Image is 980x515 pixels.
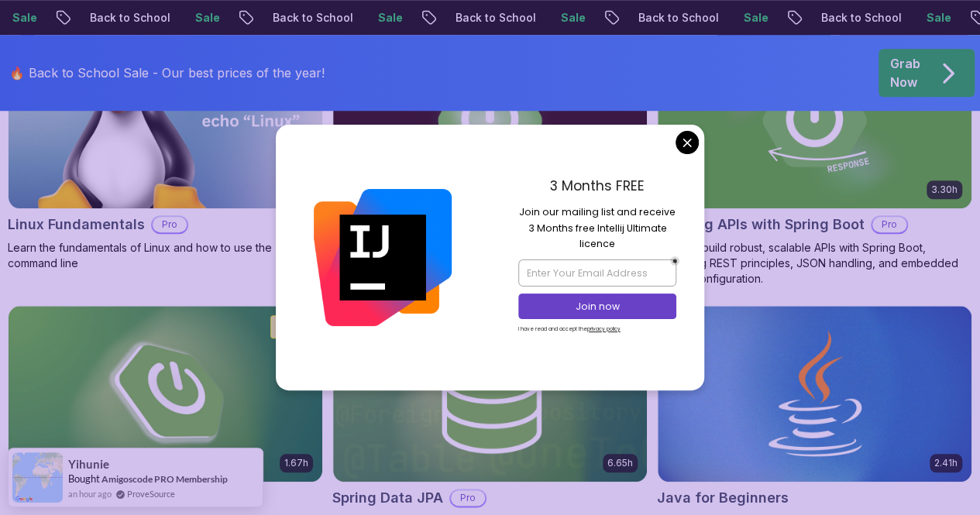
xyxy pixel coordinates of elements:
[872,217,906,232] p: Pro
[609,10,714,26] p: Back to School
[658,306,971,482] img: Java for Beginners card
[284,457,308,469] p: 1.67h
[451,490,485,506] p: Pro
[714,10,764,26] p: Sale
[333,33,647,208] img: Advanced Spring Boot card
[349,10,398,26] p: Sale
[9,64,325,82] p: 🔥 Back to School Sale - Our best prices of the year!
[531,10,581,26] p: Sale
[153,217,187,232] p: Pro
[9,33,322,208] img: Linux Fundamentals card
[332,487,443,509] h2: Spring Data JPA
[934,457,958,469] p: 2.41h
[657,32,972,287] a: Building APIs with Spring Boot card3.30hBuilding APIs with Spring BootProLearn to build robust, s...
[897,10,947,26] p: Sale
[68,487,112,500] span: an hour ago
[127,487,175,500] a: ProveSource
[243,10,349,26] p: Back to School
[12,452,63,503] img: provesource social proof notification image
[333,306,647,482] img: Spring Data JPA card
[890,54,920,91] p: Grab Now
[657,487,789,509] h2: Java for Beginners
[9,306,322,482] img: Spring Boot for Beginners card
[658,33,971,208] img: Building APIs with Spring Boot card
[792,10,897,26] p: Back to School
[426,10,531,26] p: Back to School
[60,10,166,26] p: Back to School
[8,32,323,271] a: Linux Fundamentals card6.00hLinux FundamentalsProLearn the fundamentals of Linux and how to use t...
[657,214,865,235] h2: Building APIs with Spring Boot
[8,214,145,235] h2: Linux Fundamentals
[101,472,228,486] a: Amigoscode PRO Membership
[607,457,633,469] p: 6.65h
[166,10,215,26] p: Sale
[657,240,972,287] p: Learn to build robust, scalable APIs with Spring Boot, mastering REST principles, JSON handling, ...
[8,240,323,271] p: Learn the fundamentals of Linux and how to use the command line
[68,458,109,471] span: Yihunie
[68,472,100,485] span: Bought
[931,184,958,196] p: 3.30h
